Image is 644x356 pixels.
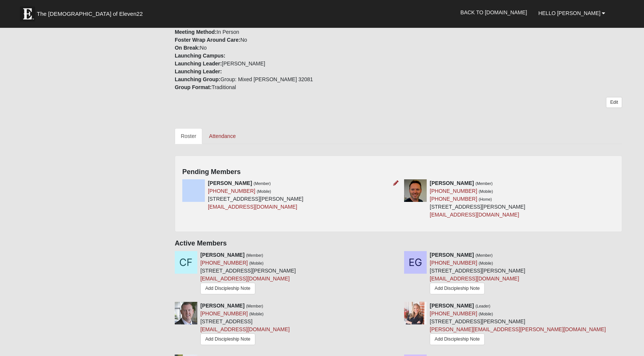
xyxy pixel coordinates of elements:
[20,6,35,21] img: Eleven22 logo
[175,37,240,43] strong: Foster Wrap Around Care:
[430,260,477,266] a: [PHONE_NUMBER]
[200,333,255,345] a: Add Discipleship Note
[200,251,296,296] div: [STREET_ADDRESS][PERSON_NAME]
[430,180,474,186] strong: [PERSON_NAME]
[479,312,493,316] small: (Mobile)
[430,212,519,218] a: [EMAIL_ADDRESS][DOMAIN_NAME]
[257,189,271,194] small: (Mobile)
[430,252,474,258] strong: [PERSON_NAME]
[175,45,200,51] strong: On Break:
[200,283,255,294] a: Add Discipleship Note
[430,303,474,309] strong: [PERSON_NAME]
[246,304,263,308] small: (Member)
[203,128,242,144] a: Attendance
[200,302,290,347] div: [STREET_ADDRESS]
[479,197,492,201] small: (Home)
[455,3,533,22] a: Back to [DOMAIN_NAME]
[479,261,493,265] small: (Mobile)
[430,188,477,194] a: [PHONE_NUMBER]
[16,3,167,21] a: The [DEMOGRAPHIC_DATA] of Eleven22
[246,253,263,258] small: (Member)
[175,68,222,74] strong: Launching Leader:
[533,4,611,23] a: Hello [PERSON_NAME]
[200,311,248,317] a: [PHONE_NUMBER]
[208,180,252,186] strong: [PERSON_NAME]
[208,188,255,194] a: [PHONE_NUMBER]
[606,97,622,108] a: Edit
[182,168,615,176] h4: Pending Members
[430,196,477,202] a: [PHONE_NUMBER]
[430,333,485,345] a: Add Discipleship Note
[175,61,222,67] strong: Launching Leader:
[249,312,264,316] small: (Mobile)
[430,283,485,294] a: Add Discipleship Note
[479,189,493,194] small: (Mobile)
[175,128,202,144] a: Roster
[208,204,297,210] a: [EMAIL_ADDRESS][DOMAIN_NAME]
[538,10,600,16] span: Hello [PERSON_NAME]
[475,304,490,308] small: (Leader)
[253,181,271,186] small: (Member)
[200,252,244,258] strong: [PERSON_NAME]
[175,53,226,59] strong: Launching Campus:
[200,303,244,309] strong: [PERSON_NAME]
[175,76,220,82] strong: Launching Group:
[175,29,217,35] strong: Meeting Method:
[200,260,248,266] a: [PHONE_NUMBER]
[430,311,477,317] a: [PHONE_NUMBER]
[475,253,493,258] small: (Member)
[430,302,606,348] div: [STREET_ADDRESS][PERSON_NAME]
[175,239,622,248] h4: Active Members
[430,251,525,296] div: [STREET_ADDRESS][PERSON_NAME]
[430,326,606,332] a: [PERSON_NAME][EMAIL_ADDRESS][PERSON_NAME][DOMAIN_NAME]
[208,179,304,211] div: [STREET_ADDRESS][PERSON_NAME]
[37,10,143,18] span: The [DEMOGRAPHIC_DATA] of Eleven22
[249,261,264,265] small: (Mobile)
[175,84,212,90] strong: Group Format:
[200,326,290,332] a: [EMAIL_ADDRESS][DOMAIN_NAME]
[475,181,493,186] small: (Member)
[430,179,525,219] div: [STREET_ADDRESS][PERSON_NAME]
[200,276,290,282] a: [EMAIL_ADDRESS][DOMAIN_NAME]
[430,276,519,282] a: [EMAIL_ADDRESS][DOMAIN_NAME]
